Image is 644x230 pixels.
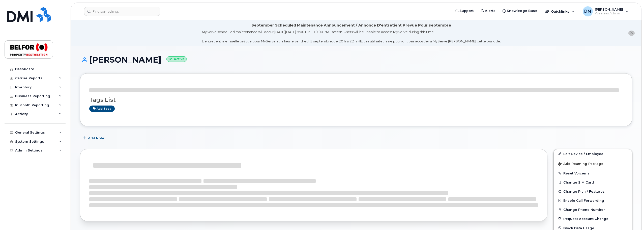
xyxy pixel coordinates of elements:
[554,158,632,169] button: Add Roaming Package
[89,97,623,103] h3: Tags List
[554,149,632,158] a: Edit Device / Employee
[88,136,104,141] span: Add Note
[80,55,632,64] h1: [PERSON_NAME]
[80,134,109,143] button: Add Note
[251,23,451,28] div: September Scheduled Maintenance Announcement / Annonce D'entretient Prévue Pour septembre
[558,162,603,167] span: Add Roaming Package
[563,199,604,202] span: Enable Call Forwarding
[89,106,115,112] a: Add tags
[554,205,632,214] button: Change Phone Number
[202,30,501,44] div: MyServe scheduled maintenance will occur [DATE][DATE] 8:00 PM - 10:00 PM Eastern. Users will be u...
[554,187,632,196] button: Change Plan / Features
[166,56,187,62] small: Active
[563,190,605,193] span: Change Plan / Features
[554,214,632,223] button: Request Account Change
[554,196,632,205] button: Enable Call Forwarding
[554,178,632,187] button: Change SIM Card
[554,169,632,178] button: Reset Voicemail
[628,31,635,36] button: close notification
